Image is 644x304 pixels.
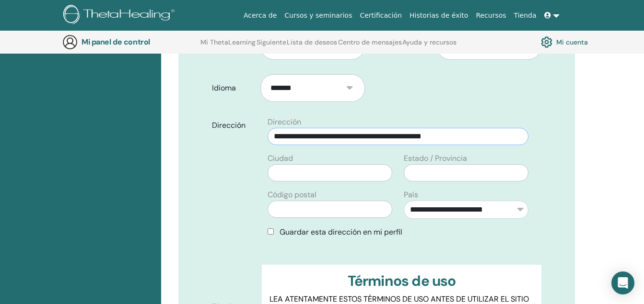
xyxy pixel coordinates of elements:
h3: Términos de uso [269,272,534,290]
h3: Mi panel de control [82,37,177,46]
img: generic-user-icon.jpg [62,34,78,50]
label: Estado / Provincia [404,153,467,164]
a: Tienda [510,7,540,24]
a: Historias de éxito [406,7,472,24]
label: Dirección [268,116,301,128]
a: Siguiente [257,38,286,54]
label: Código postal [268,189,316,201]
span: Guardar esta dirección en mi perfil [280,227,402,237]
a: Ayuda y recursos [402,38,457,54]
a: Certificación [356,7,406,24]
a: Acerca de [240,7,281,24]
label: Dirección [205,116,262,135]
a: Centro de mensajes [338,38,402,54]
div: Abra Intercom Messenger [611,271,634,294]
a: Recursos [472,7,510,24]
a: Lista de deseos [287,38,337,54]
label: Idioma [205,79,261,97]
label: Ciudad [268,153,293,164]
font: Mi cuenta [556,38,588,46]
a: Mi cuenta [541,34,588,50]
a: Mi ThetaLearning [200,38,256,54]
img: logo.png [63,5,178,26]
a: Cursos y seminarios [281,7,356,24]
label: País [404,189,418,201]
img: cog.svg [541,34,552,50]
